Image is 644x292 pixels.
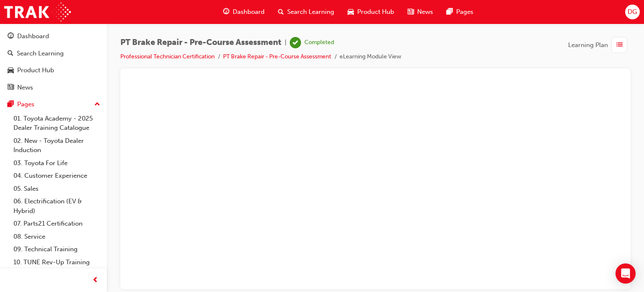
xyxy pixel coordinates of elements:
span: Search Learning [287,7,334,17]
button: Learning Plan [568,37,631,53]
li: eLearning Module View [340,52,401,62]
span: car-icon [348,7,354,17]
span: guage-icon [223,7,229,17]
div: Search Learning [17,49,64,58]
a: guage-iconDashboard [216,3,271,21]
div: Product Hub [17,66,54,75]
span: pages-icon [447,7,453,17]
div: Open Intercom Messenger [615,263,636,284]
a: 03. Toyota For Life [10,157,104,170]
span: up-icon [94,99,100,110]
a: PT Brake Repair - Pre-Course Assessment [223,53,331,60]
button: DashboardSearch LearningProduct HubNews [3,27,104,97]
a: 08. Service [10,230,104,243]
a: car-iconProduct Hub [341,3,401,21]
a: Professional Technician Certification [120,53,215,60]
span: learningRecordVerb_COMPLETE-icon [290,37,301,48]
a: News [3,80,104,95]
a: 04. Customer Experience [10,169,104,182]
button: DG [625,5,640,19]
button: Pages [3,97,104,112]
span: Product Hub [357,7,394,17]
div: Completed [304,39,334,47]
span: Pages [456,7,473,17]
span: pages-icon [8,101,14,108]
span: Learning Plan [568,40,608,50]
div: News [17,83,33,92]
a: 07. Parts21 Certification [10,217,104,230]
span: car-icon [8,67,14,74]
span: news-icon [408,7,414,17]
a: 06. Electrification (EV & Hybrid) [10,195,104,217]
img: Trak [4,3,71,21]
span: search-icon [8,50,13,58]
span: news-icon [8,84,14,92]
div: Pages [17,100,34,109]
span: guage-icon [8,33,14,40]
span: | [285,38,286,47]
a: news-iconNews [401,3,440,21]
a: Search Learning [3,46,104,61]
a: search-iconSearch Learning [271,3,341,21]
a: 10. TUNE Rev-Up Training [10,256,104,269]
a: Dashboard [3,29,104,44]
span: DG [628,7,637,17]
span: prev-icon [92,275,99,286]
a: 05. Sales [10,182,104,195]
span: News [417,7,433,17]
div: Dashboard [17,32,49,41]
span: list-icon [616,40,623,50]
span: search-icon [278,7,284,17]
a: 02. New - Toyota Dealer Induction [10,134,104,157]
a: Product Hub [3,63,104,78]
span: PT Brake Repair - Pre-Course Assessment [120,38,281,47]
span: Dashboard [233,7,265,17]
a: 09. Technical Training [10,243,104,256]
a: pages-iconPages [440,3,480,21]
a: 01. Toyota Academy - 2025 Dealer Training Catalogue [10,112,104,134]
